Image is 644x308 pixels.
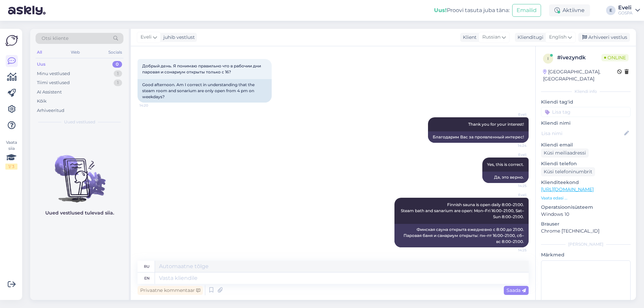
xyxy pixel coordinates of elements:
div: 0 [112,61,122,68]
div: Kliendi info [541,88,631,95]
p: Windows 10 [541,211,631,218]
input: Lisa nimi [541,130,623,137]
p: Kliendi email [541,141,631,148]
span: English [549,34,567,41]
div: Финская сауна открыта ежедневно с 8:00 до 21:00. Паровая баня и санариум открыты: пн–пт 16:00–21:... [394,224,529,247]
p: Vaata edasi ... [541,195,631,201]
div: Küsi telefoninumbrit [541,167,595,176]
a: EveliGOSPA [618,5,640,16]
span: 14:25 [501,248,527,253]
p: Brauser [541,221,631,228]
span: Thank you for your interest! [468,122,524,127]
p: Märkmed [541,251,631,258]
a: [URL][DOMAIN_NAME] [541,186,594,192]
b: Uus! [434,7,447,13]
p: Kliendi telefon [541,160,631,167]
p: Kliendi tag'id [541,99,631,106]
span: Finnish sauna is open daily 8:00–21:00. Steam bath and sanarium are open: Mon–Fri 16:00–21:00, Sa... [401,202,524,219]
span: Yes, this is correct. [487,162,524,167]
input: Lisa tag [541,107,631,117]
span: Russian [482,34,500,41]
img: No chats [30,143,129,203]
div: Aktiivne [549,4,590,16]
p: Klienditeekond [541,179,631,186]
p: Chrome [TECHNICAL_ID] [541,228,631,235]
div: 1 / 3 [5,164,17,170]
span: 14:24 [501,143,527,148]
div: Uus [37,61,46,68]
div: Proovi tasuta juba täna: [434,6,509,14]
div: Arhiveeritud [37,107,64,114]
div: [GEOGRAPHIC_DATA], [GEOGRAPHIC_DATA] [543,68,617,82]
span: Добрый день. Я понимаю правильно что в рабочии дни паровая и сонариум открыты только с 16? [142,63,262,74]
div: en [144,272,150,284]
span: Online [601,54,629,61]
div: Küsi meiliaadressi [541,148,589,158]
div: Eveli [618,5,633,10]
div: Да, это верно. [482,172,529,183]
span: Otsi kliente [42,35,68,42]
p: Kliendi nimi [541,120,631,127]
div: GOSPA [618,10,633,16]
div: 1 [114,79,122,86]
div: # ivezyndk [557,54,601,62]
div: All [36,48,43,57]
div: Privaatne kommentaar [138,286,203,295]
div: ru [144,261,150,272]
span: 14:20 [140,103,165,108]
div: AI Assistent [37,89,62,96]
p: Uued vestlused tulevad siia. [45,209,114,217]
div: [PERSON_NAME] [541,241,631,247]
div: Arhiveeri vestlus [578,33,630,42]
div: Socials [107,48,123,57]
div: Tiimi vestlused [37,79,70,86]
span: Eveli [501,152,527,157]
span: i [547,56,549,61]
div: Minu vestlused [37,70,70,77]
div: Kõik [37,98,47,105]
span: Uued vestlused [64,119,95,125]
div: Klienditugi [515,34,543,41]
span: 14:25 [501,183,527,188]
p: Operatsioonisüsteem [541,204,631,211]
div: Vaata siia [5,139,17,170]
button: Emailid [512,4,541,17]
div: Благодарим Вас за проявленный интерес! [428,131,529,143]
div: Klient [460,34,477,41]
div: juhib vestlust [161,34,195,41]
span: Eveli [501,192,527,197]
span: Eveli [141,34,152,41]
span: Eveli [501,112,527,117]
div: E [606,6,615,15]
div: 1 [114,70,122,77]
div: Good afternoon. Am I correct in understanding that the steam room and sonarium are only open from... [138,79,272,103]
img: Askly Logo [5,34,18,47]
span: Saada [506,287,526,293]
div: Web [69,48,81,57]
